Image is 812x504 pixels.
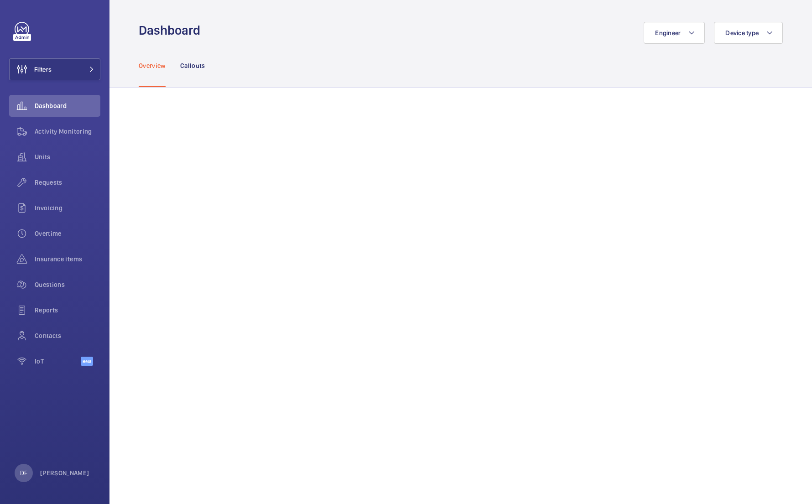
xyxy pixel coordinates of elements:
[180,61,205,70] p: Callouts
[35,101,100,110] span: Dashboard
[139,61,166,70] p: Overview
[644,22,705,44] button: Engineer
[35,229,100,238] span: Overtime
[35,255,100,264] span: Insurance items
[139,22,206,39] h1: Dashboard
[81,357,93,366] span: Beta
[35,178,100,187] span: Requests
[725,29,759,36] span: Device type
[35,152,100,161] span: Units
[40,468,89,478] p: [PERSON_NAME]
[20,468,27,478] p: DF
[35,357,81,366] span: IoT
[35,280,100,289] span: Questions
[35,331,100,340] span: Contacts
[34,65,52,74] span: Filters
[35,306,100,315] span: Reports
[9,58,100,80] button: Filters
[35,203,100,213] span: Invoicing
[714,22,783,44] button: Device type
[655,29,681,36] span: Engineer
[35,127,100,136] span: Activity Monitoring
